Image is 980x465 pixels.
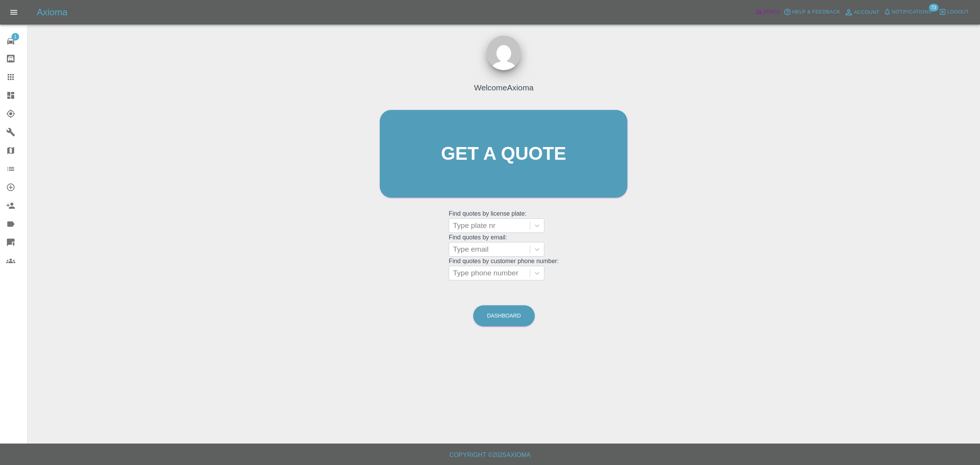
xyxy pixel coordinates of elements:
a: Account [842,6,882,18]
grid: Find quotes by email: [449,234,559,257]
a: Dashboard [473,305,535,326]
span: Account [854,8,880,17]
button: Notifications [882,6,934,18]
span: 1 [11,33,19,41]
h4: Welcome Axioma [474,82,534,93]
img: ... [487,36,521,70]
span: 73 [929,4,938,11]
button: Open drawer [5,3,23,21]
grid: Find quotes by customer phone number: [449,258,559,280]
span: Admin [763,8,780,16]
span: Notifications [892,8,932,16]
h6: Copyright © 2025 Axioma [6,450,974,460]
button: Logout [937,6,971,18]
h5: Axioma [37,6,67,18]
grid: Find quotes by license plate: [449,210,559,233]
a: Admin [753,6,782,18]
span: Help & Feedback [792,8,840,16]
span: Logout [947,8,969,16]
a: Get a quote [380,110,627,198]
button: Help & Feedback [782,6,842,18]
